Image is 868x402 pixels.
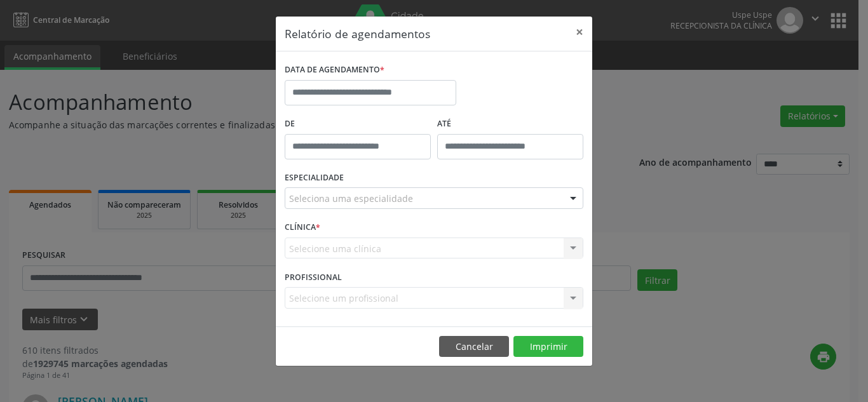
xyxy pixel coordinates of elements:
[439,336,509,358] button: Cancelar
[285,60,384,80] label: DATA DE AGENDAMENTO
[567,17,592,48] button: Close
[285,168,344,188] label: ESPECIALIDADE
[437,114,583,134] label: ATÉ
[285,267,342,287] label: PROFISSIONAL
[289,192,413,205] span: Seleciona uma especialidade
[285,25,430,42] h5: Relatório de agendamentos
[513,336,583,358] button: Imprimir
[285,114,431,134] label: De
[285,218,320,238] label: CLÍNICA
